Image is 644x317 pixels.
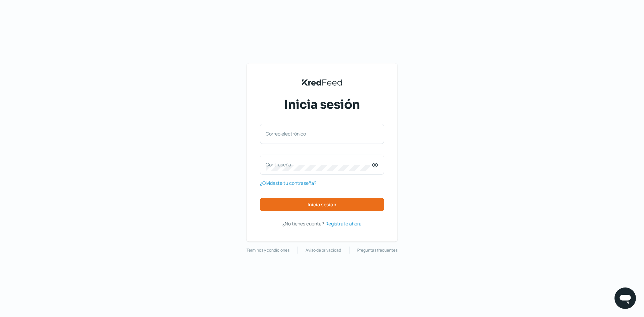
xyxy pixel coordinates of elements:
[266,161,372,168] label: Contraseña
[266,130,372,137] label: Correo electrónico
[284,96,360,113] span: Inicia sesión
[306,247,341,254] a: Aviso de privacidad
[325,219,362,228] a: Regístrate ahora
[260,179,316,187] a: ¿Olvidaste tu contraseña?
[619,292,632,305] img: chatIcon
[282,220,324,227] span: ¿No tienes cuenta?
[247,247,289,254] a: Términos y condiciones
[308,202,336,207] span: Inicia sesión
[260,198,384,211] button: Inicia sesión
[357,247,397,254] a: Preguntas frecuentes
